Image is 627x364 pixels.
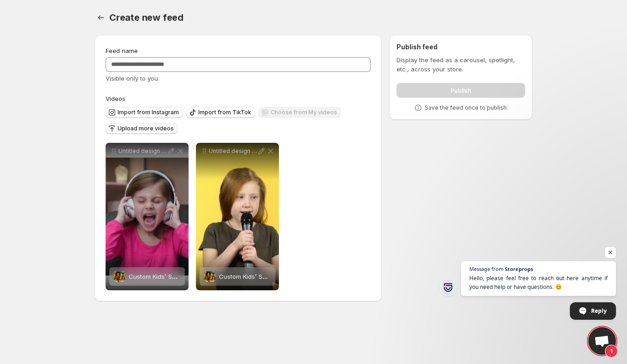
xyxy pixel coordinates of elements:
[219,273,376,280] span: Custom Kids’ Song | Personalized in Any Music Genre
[196,143,279,290] div: Untitled design 57Custom Kids’ Song | Personalized in Any Music GenreCustom Kids’ Song | Personal...
[186,107,255,118] button: Import from TikTok
[118,109,179,116] span: Import from Instagram
[469,266,503,271] span: Message from
[106,143,189,290] div: Untitled design 58Custom Kids’ Song | Personalized in Any Music GenreCustom Kids’ Song | Personal...
[106,123,177,134] button: Upload more videos
[118,147,166,155] p: Untitled design 58
[396,55,525,74] p: Display the feed as a carousel, spotlight, etc., across your store.
[209,147,257,155] p: Untitled design 57
[605,345,618,358] span: 1
[109,12,183,23] span: Create new feed
[505,266,533,271] span: Storeprops
[396,42,525,52] h2: Publish feed
[204,271,215,282] img: Custom Kids’ Song | Personalized in Any Music Genre
[106,107,183,118] button: Import from Instagram
[129,273,285,280] span: Custom Kids’ Song | Personalized in Any Music Genre
[114,271,125,282] img: Custom Kids’ Song | Personalized in Any Music Genre
[106,75,160,82] span: Visible only to you.
[588,327,616,355] a: Open chat
[469,274,608,291] span: Hello, please feel free to reach out here anytime if you need help or have questions. 😊
[425,104,508,112] p: Save the feed once to publish.
[591,303,607,319] span: Reply
[106,47,138,54] span: Feed name
[118,125,174,132] span: Upload more videos
[198,109,251,116] span: Import from TikTok
[95,11,107,24] button: Settings
[106,95,125,102] span: Videos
